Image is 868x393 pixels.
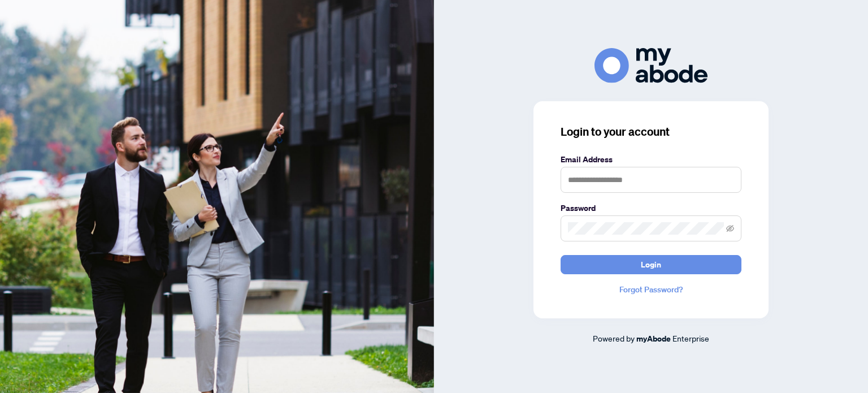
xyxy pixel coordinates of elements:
[593,333,635,343] span: Powered by
[594,48,708,83] img: ma-logo
[726,224,734,232] span: eye-invisible
[561,255,741,274] button: Login
[641,256,661,274] span: Login
[561,202,741,214] label: Password
[636,332,671,345] a: myAbode
[561,124,741,140] h3: Login to your account
[561,153,741,166] label: Email Address
[672,333,709,343] span: Enterprise
[561,283,741,296] a: Forgot Password?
